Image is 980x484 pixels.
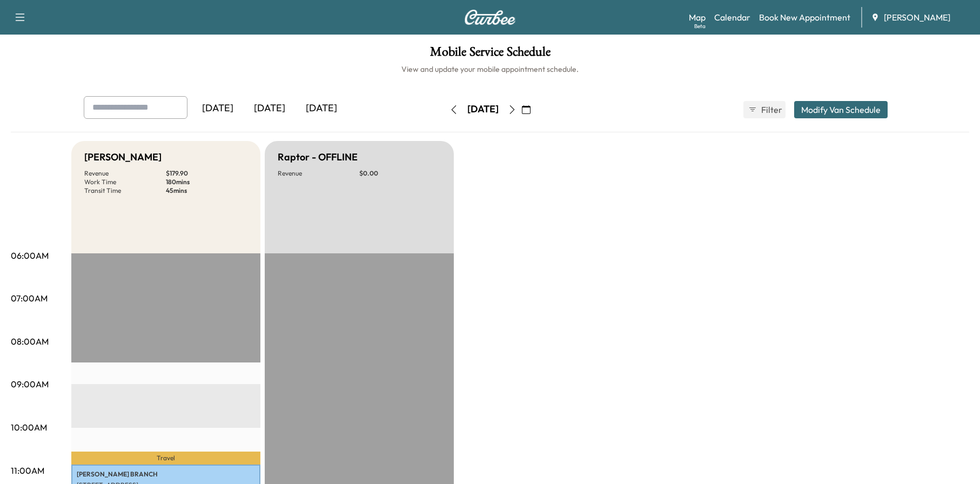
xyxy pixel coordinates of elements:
p: $ 0.00 [359,169,441,178]
p: 07:00AM [11,292,48,305]
p: 08:00AM [11,335,49,348]
span: [PERSON_NAME] [884,11,950,24]
div: [DATE] [467,103,499,116]
p: 11:00AM [11,464,44,477]
h1: Mobile Service Schedule [11,45,969,64]
a: Book New Appointment [759,11,850,24]
p: 06:00AM [11,249,49,262]
p: 09:00AM [11,378,49,391]
div: [DATE] [296,96,347,121]
button: Filter [743,101,786,118]
div: Beta [694,22,706,30]
h5: [PERSON_NAME] [84,150,162,165]
img: Curbee Logo [464,10,516,25]
p: 10:00AM [11,421,47,434]
button: Modify Van Schedule [794,101,888,118]
a: Calendar [714,11,750,24]
p: 180 mins [166,178,247,186]
p: Travel [71,452,260,465]
div: [DATE] [244,96,296,121]
h6: View and update your mobile appointment schedule. [11,64,969,75]
p: Revenue [278,169,359,178]
p: $ 179.90 [166,169,247,178]
div: [DATE] [192,96,244,121]
h5: Raptor - OFFLINE [278,150,358,165]
a: MapBeta [689,11,706,24]
p: Transit Time [84,186,166,195]
p: 45 mins [166,186,247,195]
span: Filter [761,103,781,116]
p: Work Time [84,178,166,186]
p: Revenue [84,169,166,178]
p: [PERSON_NAME] BRANCH [77,470,255,479]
